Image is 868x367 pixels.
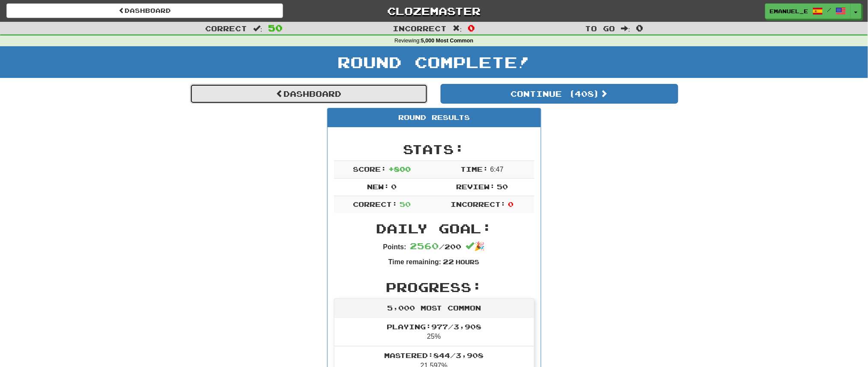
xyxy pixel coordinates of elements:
[621,25,630,32] span: :
[205,24,247,33] span: Correct
[385,351,484,359] span: Mastered: 844 / 3,908
[770,7,808,15] span: emanuel_e
[490,166,504,173] span: 6 : 47
[460,165,488,173] span: Time:
[334,299,534,318] div: 5,000 Most Common
[508,200,513,208] span: 0
[450,200,506,208] span: Incorrect:
[367,182,389,191] span: New:
[388,165,411,173] span: + 800
[765,3,851,19] a: emanuel_e /
[253,25,262,32] span: :
[636,23,644,33] span: 0
[410,241,439,251] span: 2560
[441,84,678,104] button: Continue (408)
[453,25,462,32] span: :
[393,24,447,33] span: Incorrect
[465,242,485,251] span: 🎉
[353,200,397,208] span: Correct:
[421,38,473,44] strong: 5,000 Most Common
[400,200,411,208] span: 50
[468,23,475,33] span: 0
[443,257,454,266] span: 22
[334,318,534,347] li: 25%
[456,258,480,266] small: Hours
[6,3,283,18] a: Dashboard
[296,3,573,18] a: Clozemaster
[585,24,615,33] span: To go
[456,182,495,191] span: Review:
[827,7,832,13] span: /
[334,221,534,236] h2: Daily Goal:
[334,280,534,294] h2: Progress:
[387,322,481,331] span: Playing: 977 / 3,908
[328,108,541,127] div: Round Results
[190,84,428,104] a: Dashboard
[497,182,508,191] span: 50
[391,182,397,191] span: 0
[268,23,283,33] span: 50
[383,243,406,251] strong: Points:
[3,54,865,71] h1: Round Complete!
[334,142,534,156] h2: Stats:
[388,258,441,266] strong: Time remaining:
[353,165,386,173] span: Score:
[410,242,461,251] span: / 200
